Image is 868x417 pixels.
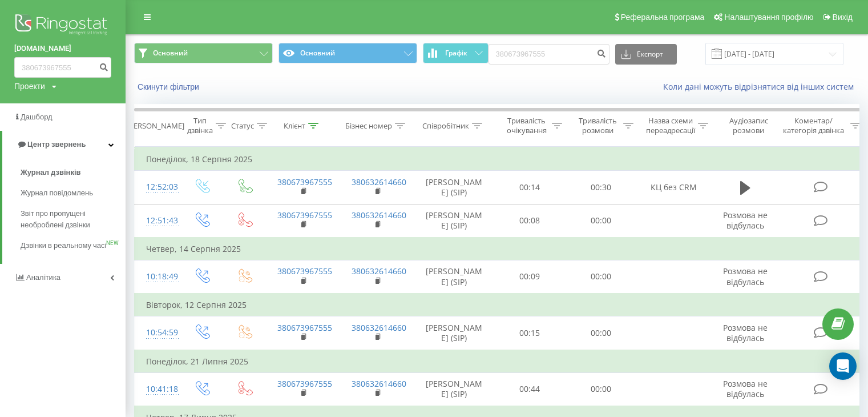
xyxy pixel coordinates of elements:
span: Журнал дзвінків [21,167,81,178]
td: [PERSON_NAME] (SIP) [414,316,494,350]
td: Понеділок, 18 Серпня 2025 [135,148,865,171]
span: Графік [445,49,467,57]
input: Пошук за номером [14,57,111,78]
button: Графік [423,43,488,63]
span: Основний [153,49,188,58]
td: 00:00 [566,316,637,350]
button: Експорт [615,44,677,65]
a: 380632614660 [352,177,406,187]
input: Пошук за номером [488,44,609,65]
span: Дашборд [21,113,53,121]
a: Звіт про пропущені необроблені дзвінки [21,203,126,235]
div: 10:41:18 [146,378,169,400]
td: 00:15 [494,316,566,350]
div: 12:52:03 [146,176,169,198]
a: 380632614660 [352,266,406,276]
div: Статус [231,121,254,131]
span: Звіт про пропущені необроблені дзвінки [21,208,120,231]
div: Open Intercom Messenger [829,352,857,380]
span: Налаштування профілю [724,13,813,22]
span: Розмова не відбулась [723,266,768,287]
div: Назва схеми переадресації [646,116,695,135]
td: 00:00 [566,260,637,294]
a: 380673967555 [277,378,332,389]
td: Понеділок, 21 Липня 2025 [135,350,865,373]
a: Журнал дзвінків [21,162,126,183]
a: Центр звернень [2,131,126,158]
div: 10:18:49 [146,266,169,288]
a: 380632614660 [352,322,406,333]
span: Дзвінки в реальному часі [21,240,106,251]
span: Журнал повідомлень [21,187,93,199]
a: Журнал повідомлень [21,183,126,203]
img: Ringostat logo [14,11,111,40]
div: Бізнес номер [345,121,392,131]
button: Основний [278,43,417,63]
td: 00:00 [566,372,637,406]
div: Тривалість очікування [504,116,549,135]
td: Четвер, 14 Серпня 2025 [135,238,865,260]
td: 00:14 [494,171,566,204]
button: Основний [134,43,273,63]
td: [PERSON_NAME] (SIP) [414,372,494,406]
span: Розмова не відбулась [723,322,768,343]
div: Аудіозапис розмови [721,116,776,135]
td: Вівторок, 12 Серпня 2025 [135,294,865,316]
td: [PERSON_NAME] (SIP) [414,171,494,204]
div: [PERSON_NAME] [127,121,185,131]
a: 380673967555 [277,322,332,333]
div: Тип дзвінка [187,116,213,135]
td: [PERSON_NAME] (SIP) [414,260,494,294]
a: [DOMAIN_NAME] [14,43,111,54]
span: Вихід [833,13,853,22]
td: 00:44 [494,372,566,406]
td: КЦ без CRM [637,171,711,204]
a: Дзвінки в реальному часіNEW [21,235,126,256]
td: 00:30 [566,171,637,204]
a: 380632614660 [352,210,406,220]
div: Тривалість розмови [575,116,620,135]
a: 380673967555 [277,177,332,187]
div: Проекти [14,81,45,92]
td: 00:09 [494,260,566,294]
a: Коли дані можуть відрізнятися вiд інших систем [663,81,859,92]
span: Аналiтика [26,273,60,282]
button: Скинути фільтри [134,82,205,92]
td: 00:08 [494,204,566,238]
div: Коментар/категорія дзвінка [781,116,847,135]
span: Реферальна програма [621,13,705,22]
td: 00:00 [566,204,637,238]
a: 380673967555 [277,266,332,276]
div: 10:54:59 [146,322,169,344]
span: Розмова не відбулась [723,378,768,399]
div: Клієнт [284,121,305,131]
div: Співробітник [422,121,469,131]
span: Розмова не відбулась [723,210,768,231]
div: 12:51:43 [146,210,169,232]
span: Центр звернень [27,140,86,149]
a: 380673967555 [277,210,332,220]
td: [PERSON_NAME] (SIP) [414,204,494,238]
a: 380632614660 [352,378,406,389]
